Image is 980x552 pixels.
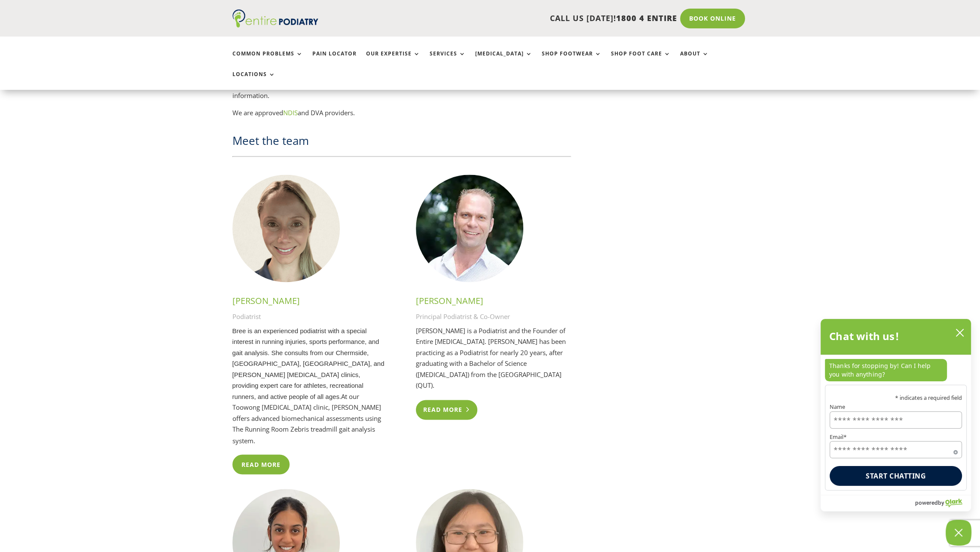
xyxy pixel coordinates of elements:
a: Pain Locator [312,51,357,69]
input: Name [830,411,962,429]
label: Email* [830,434,962,440]
span: Required field [953,448,958,453]
a: Common Problems [232,51,303,69]
p: We are approved and DVA providers. [232,107,571,119]
a: Read More [416,400,477,420]
a: Locations [232,71,275,90]
h3: [PERSON_NAME] [232,295,388,311]
label: Name [830,404,962,410]
a: Services [430,51,466,69]
h2: Chat with us! [829,328,899,345]
a: Entire Podiatry [232,21,318,29]
a: [MEDICAL_DATA] [475,51,532,69]
h2: Meet the team [232,133,571,153]
p: At our Toowong [MEDICAL_DATA] clinic, [PERSON_NAME] offers advanced biomechanical assessments usi... [232,325,388,446]
p: We have provider numbers with other health insurance providers, such as Medibank, ahm etc. for mo... [232,79,571,107]
div: chat [821,355,971,385]
div: olark chatbox [820,319,971,512]
button: Close Chatbox [946,520,971,546]
span: Bree is an experienced podiatrist with a special interest in running injuries, sports performance... [232,327,385,400]
a: Powered by Olark [915,495,971,511]
a: NDIS [283,108,298,117]
span: powered [915,497,938,508]
button: Start chatting [830,466,962,486]
p: Principal Podiatrist & Co-Owner [416,311,571,325]
a: Shop Footwear [542,51,601,69]
p: Thanks for stopping by! Can I help you with anything? [825,359,947,381]
a: About [680,51,709,69]
img: logo (1) [232,9,318,28]
h3: [PERSON_NAME] [416,295,571,311]
p: * indicates a required field [830,395,962,401]
span: 1800 4 ENTIRE [616,13,677,23]
input: Email [830,441,962,458]
button: close chatbox [953,326,967,339]
img: Bree Johnston [232,175,340,282]
img: Chris Hope [416,175,523,282]
a: Our Expertise [366,51,420,69]
p: Podiatrist [232,311,388,325]
a: Read More [232,454,290,474]
p: [PERSON_NAME] is a Podiatrist and the Founder of Entire [MEDICAL_DATA]. [PERSON_NAME] has been pr... [416,325,571,391]
a: Book Online [680,9,745,28]
p: CALL US [DATE]! [351,13,677,24]
span: by [938,497,944,508]
a: Shop Foot Care [611,51,671,69]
